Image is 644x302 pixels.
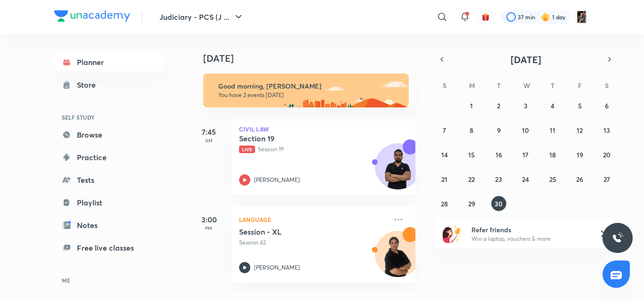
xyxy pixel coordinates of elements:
a: Playlist [54,193,164,212]
p: You have 2 events [DATE] [218,91,400,99]
img: Company Logo [54,10,130,22]
button: September 4, 2025 [545,98,560,113]
abbr: September 29, 2025 [468,199,475,208]
button: September 5, 2025 [572,98,587,113]
button: September 9, 2025 [491,122,506,138]
button: September 30, 2025 [491,196,506,211]
abbr: September 20, 2025 [603,150,611,159]
abbr: September 19, 2025 [577,150,583,159]
button: September 23, 2025 [491,171,506,187]
button: September 21, 2025 [437,171,452,187]
abbr: September 27, 2025 [603,175,610,184]
abbr: September 4, 2025 [551,101,554,110]
p: [PERSON_NAME] [254,263,300,272]
button: [DATE] [448,53,603,66]
abbr: September 15, 2025 [468,150,475,159]
button: September 27, 2025 [599,171,614,187]
p: Language [239,214,387,225]
abbr: September 11, 2025 [550,126,555,135]
button: September 25, 2025 [545,171,560,187]
h5: Section 19 [239,134,356,143]
img: avatar [481,13,490,21]
button: September 17, 2025 [518,147,533,162]
abbr: September 3, 2025 [524,101,528,110]
button: September 10, 2025 [518,122,533,138]
button: September 20, 2025 [599,147,614,162]
img: ttu [612,232,623,244]
h5: Session - XL [239,227,356,237]
span: [DATE] [511,53,541,66]
abbr: Friday [578,81,582,90]
button: September 24, 2025 [518,171,533,187]
abbr: September 17, 2025 [522,150,528,159]
abbr: September 24, 2025 [522,175,529,184]
button: September 18, 2025 [545,147,560,162]
button: September 7, 2025 [437,122,452,138]
button: Judiciary - PCS (J ... [154,8,250,26]
abbr: September 1, 2025 [470,101,473,110]
abbr: September 14, 2025 [441,150,448,159]
h6: SELF STUDY [54,109,164,125]
img: referral [443,224,462,243]
h6: Refer friends [471,225,587,235]
p: Civil Law [239,126,408,132]
div: Store [77,79,101,90]
abbr: Thursday [551,81,554,90]
button: September 28, 2025 [437,196,452,211]
button: September 1, 2025 [464,98,479,113]
abbr: September 2, 2025 [497,101,500,110]
abbr: September 30, 2025 [495,199,503,208]
img: Avatar [375,148,421,194]
abbr: September 28, 2025 [441,199,448,208]
button: September 3, 2025 [518,98,533,113]
abbr: September 13, 2025 [603,126,610,135]
abbr: Saturday [605,81,609,90]
button: September 14, 2025 [437,147,452,162]
abbr: September 22, 2025 [468,175,475,184]
p: Session 19 [239,145,387,154]
a: Planner [54,53,164,72]
button: September 29, 2025 [464,196,479,211]
h5: 7:45 [190,126,228,138]
p: Session 42 [239,238,387,247]
img: morning [203,73,409,107]
h5: 3:00 [190,214,228,225]
button: September 13, 2025 [599,122,614,138]
a: Tests [54,171,164,189]
abbr: September 12, 2025 [577,126,583,135]
button: September 6, 2025 [599,98,614,113]
button: September 11, 2025 [545,122,560,138]
span: Live [239,146,255,153]
a: Browse [54,125,164,144]
button: avatar [478,9,493,24]
abbr: September 21, 2025 [441,175,447,184]
button: September 2, 2025 [491,98,506,113]
abbr: Wednesday [523,81,530,90]
a: Notes [54,216,164,235]
abbr: September 10, 2025 [522,126,529,135]
img: Mahima Saini [574,9,590,25]
abbr: September 9, 2025 [497,126,501,135]
a: Practice [54,148,164,167]
h4: [DATE] [203,53,425,64]
button: September 8, 2025 [464,122,479,138]
abbr: September 6, 2025 [605,101,609,110]
a: Free live classes [54,238,164,257]
abbr: Sunday [443,81,446,90]
button: September 26, 2025 [572,171,587,187]
a: Company Logo [54,10,130,24]
button: September 19, 2025 [572,147,587,162]
p: PM [190,225,228,231]
a: Store [54,75,164,94]
abbr: Tuesday [497,81,501,90]
p: [PERSON_NAME] [254,176,300,184]
abbr: September 26, 2025 [576,175,583,184]
abbr: September 16, 2025 [495,150,502,159]
abbr: September 8, 2025 [470,126,473,135]
button: September 16, 2025 [491,147,506,162]
button: September 22, 2025 [464,171,479,187]
abbr: September 25, 2025 [549,175,556,184]
button: September 15, 2025 [464,147,479,162]
abbr: September 23, 2025 [495,175,502,184]
p: AM [190,138,228,143]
